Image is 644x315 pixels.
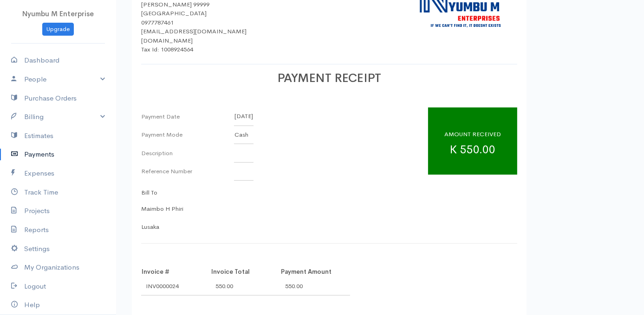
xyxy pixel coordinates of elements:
[280,267,350,277] th: Payment Amount
[141,267,211,277] th: Invoice #
[141,277,211,296] td: INV0000024
[234,126,254,144] td: Cash
[280,277,350,296] td: 550.00
[211,277,280,296] td: 550.00
[141,144,234,163] td: Description
[211,267,280,277] th: Invoice Total
[141,188,183,197] p: Bill To
[141,107,234,126] td: Payment Date
[234,107,254,126] td: [DATE]
[141,188,183,232] div: Maimbo H Phiri Lusaka
[42,23,74,36] a: Upgrade
[141,126,234,144] td: Payment Mode
[444,130,501,138] span: AMOUNT RECEIVED
[141,72,517,85] h1: PAYMENT RECEIPT
[428,107,517,175] div: K 550.00
[22,9,94,18] span: Nyumbu M Enterprise
[141,162,234,181] td: Reference Number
